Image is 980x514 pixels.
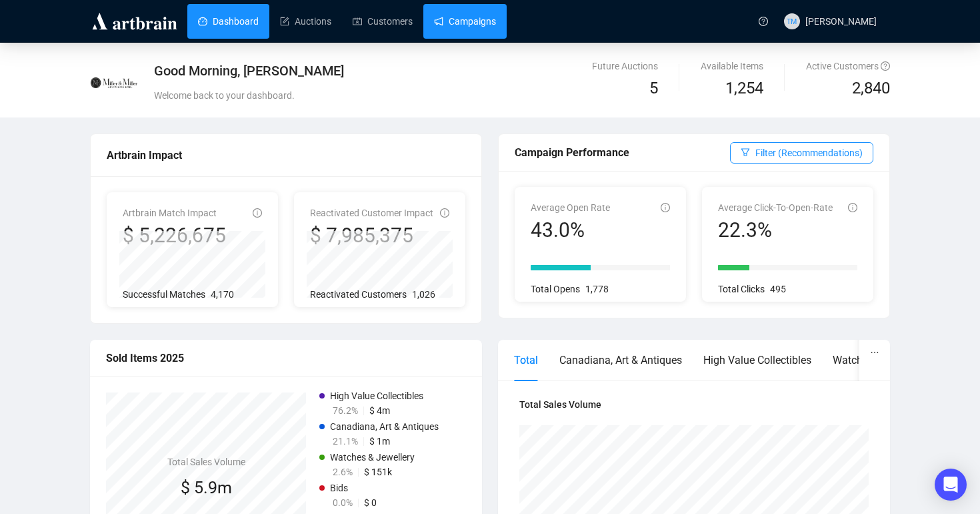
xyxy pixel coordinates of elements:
[123,208,217,218] span: Artbrain Match Impact
[848,203,857,212] span: info-circle
[330,421,439,432] span: Canadiana, Art & Antiques
[661,203,670,212] span: info-circle
[91,59,137,106] img: 603244e16ef0a70016a8c997.jpg
[253,208,262,218] span: info-circle
[701,59,763,73] div: Available Items
[106,350,466,366] div: Sold Items 2025
[440,208,449,218] span: info-circle
[333,436,358,447] span: 21.1%
[559,352,682,368] div: Canadiana, Art & Antiques
[330,483,348,493] span: Bids
[154,61,620,80] div: Good Morning, [PERSON_NAME]
[90,11,179,32] img: logo
[649,79,658,97] span: 5
[730,142,873,164] button: Filter (Recommendations)
[741,148,750,157] span: filter
[369,405,390,416] span: $ 4m
[852,76,890,101] span: 2,840
[369,436,390,447] span: $ 1m
[759,17,768,26] span: question-circle
[123,289,205,300] span: Successful Matches
[787,15,797,27] span: TM
[364,467,392,477] span: $ 151k
[718,202,833,213] span: Average Click-To-Open-Rate
[935,469,967,501] div: Open Intercom Messenger
[107,147,465,164] div: Artbrain Impact
[310,289,407,300] span: Reactivated Customers
[154,88,620,103] div: Welcome back to your dashboard.
[364,497,377,508] span: $ 0
[833,352,929,368] div: Watches & Jewellery
[805,16,877,27] span: [PERSON_NAME]
[806,61,890,71] span: Active Customers
[859,340,890,365] button: ellipsis
[585,284,609,294] span: 1,778
[330,391,423,401] span: High Value Collectibles
[198,4,259,39] a: Dashboard
[330,452,415,463] span: Watches & Jewellery
[870,348,879,357] span: ellipsis
[167,455,245,469] h4: Total Sales Volume
[755,146,863,160] span: Filter (Recommendations)
[770,284,786,294] span: 495
[531,202,610,213] span: Average Open Rate
[725,76,763,101] span: 1,254
[881,61,890,71] span: question-circle
[531,284,580,294] span: Total Opens
[310,208,433,218] span: Reactivated Customer Impact
[333,467,353,477] span: 2.6%
[718,284,765,294] span: Total Clicks
[412,289,435,300] span: 1,026
[519,397,869,412] h4: Total Sales Volume
[123,223,226,248] div: $ 5,226,675
[333,405,358,416] span: 76.2%
[280,4,331,39] a: Auctions
[514,352,538,368] div: Total
[592,59,658,73] div: Future Auctions
[515,144,730,161] div: Campaign Performance
[718,218,833,243] div: 22.3%
[333,497,353,508] span: 0.0%
[310,223,433,248] div: $ 7,985,375
[181,478,232,497] span: $ 5.9m
[434,4,496,39] a: Campaigns
[211,289,234,300] span: 4,170
[531,218,610,243] div: 43.0%
[703,352,811,368] div: High Value Collectibles
[353,4,413,39] a: Customers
